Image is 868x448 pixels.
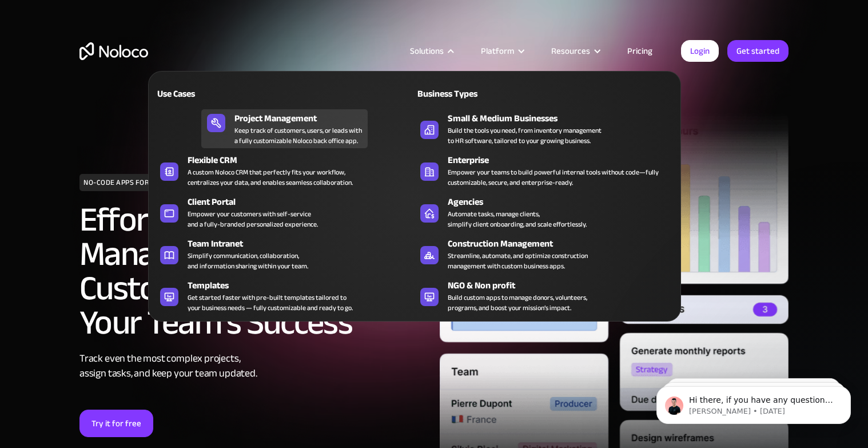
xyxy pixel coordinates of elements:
a: AgenciesAutomate tasks, manage clients,simplify client onboarding, and scale effortlessly. [415,193,675,232]
nav: Solutions [148,55,681,322]
a: Small & Medium BusinessesBuild the tools you need, from inventory managementto HR software, tailo... [415,109,675,148]
div: Resources [537,43,613,58]
a: NGO & Non profitBuild custom apps to manage donors, volunteers,programs, and boost your mission’s... [415,276,675,315]
a: Get started [727,40,789,62]
div: Agencies [448,195,680,209]
div: Build the tools you need, from inventory management to HR software, tailored to your growing busi... [448,125,602,146]
a: Try it for free [79,410,153,437]
a: home [79,42,148,60]
a: Flexible CRMA custom Noloco CRM that perfectly fits your workflow,centralizes your data, and enab... [154,151,415,190]
div: Get started faster with pre-built templates tailored to your business needs — fully customizable ... [188,292,353,313]
div: Platform [481,43,514,58]
a: Team IntranetSimplify communication, collaboration,and information sharing within your team. [154,235,415,273]
div: Simplify communication, collaboration, and information sharing within your team. [188,251,308,271]
div: Business Types [415,87,540,101]
div: Empower your customers with self-service and a fully-branded personalized experience. [188,209,318,229]
div: Project Management [234,112,373,125]
a: Construction ManagementStreamline, automate, and optimize constructionmanagement with custom busi... [415,235,675,273]
div: Solutions [396,43,467,58]
div: Solutions [410,43,444,58]
div: Build custom apps to manage donors, volunteers, programs, and boost your mission’s impact. [448,292,587,313]
a: Login [681,40,719,62]
div: Platform [467,43,537,58]
div: Empower your teams to build powerful internal tools without code—fully customizable, secure, and ... [448,167,669,188]
div: NGO & Non profit [448,279,680,292]
div: Streamline, automate, and optimize construction management with custom business apps. [448,251,588,271]
a: Use Cases [154,80,415,106]
a: EnterpriseEmpower your teams to build powerful internal tools without code—fully customizable, se... [415,151,675,190]
a: TemplatesGet started faster with pre-built templates tailored toyour business needs — fully custo... [154,276,415,315]
h1: NO-CODE APPS FOR PROJECT MANAGEMENT [79,174,236,191]
div: Flexible CRM [188,153,420,167]
a: Pricing [613,43,667,58]
div: Construction Management [448,237,680,251]
div: Templates [188,279,420,292]
div: Keep track of customers, users, or leads with a fully customizable Noloco back office app. [234,125,362,146]
div: Small & Medium Businesses [448,112,680,125]
div: Client Portal [188,195,420,209]
div: Automate tasks, manage clients, simplify client onboarding, and scale effortlessly. [448,209,587,229]
div: A custom Noloco CRM that perfectly fits your workflow, centralizes your data, and enables seamles... [188,167,353,188]
a: Client PortalEmpower your customers with self-serviceand a fully-branded personalized experience. [154,193,415,232]
a: Project ManagementKeep track of customers, users, or leads witha fully customizable Noloco back o... [201,109,368,148]
div: Team Intranet [188,237,420,251]
div: Resources [551,43,590,58]
div: Track even the most complex projects, assign tasks, and keep your team updated. [79,351,428,381]
iframe: Intercom notifications message [639,362,868,442]
div: Use Cases [154,87,280,101]
a: Business Types [415,80,675,106]
h2: Effortless Project Management Apps, Custom-Built for Your Team’s Success [79,203,428,340]
div: Enterprise [448,153,680,167]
